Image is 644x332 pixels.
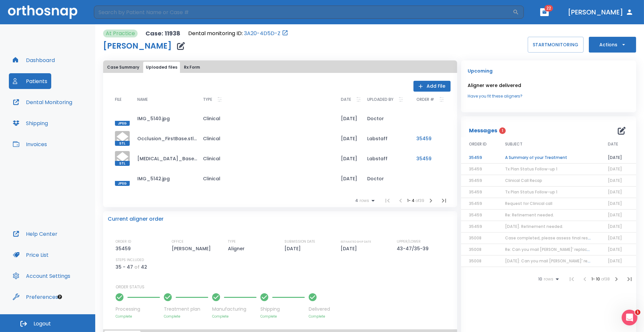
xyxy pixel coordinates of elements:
[116,245,133,253] p: 35459
[341,96,351,103] p: DATE
[115,98,122,101] span: FILE
[362,108,411,128] td: Doctor
[608,247,622,252] span: [DATE]
[134,263,140,271] p: of
[198,108,336,128] td: Clinical
[505,235,595,241] span: Case completed, please assess final result!
[469,189,482,195] span: 35459
[608,212,622,218] span: [DATE]
[9,226,61,242] button: Help Center
[9,136,51,152] a: Invoices
[499,127,506,134] span: 1
[336,148,362,168] td: [DATE]
[132,168,198,188] td: IMG_5142.jpg
[341,239,371,245] p: ESTIMATED SHIP DATE
[608,224,622,229] span: [DATE]
[9,268,74,284] button: Account Settings
[284,245,303,253] p: [DATE]
[181,62,203,73] button: Rx Form
[355,198,358,203] span: 4
[8,5,78,19] img: Orthosnap
[9,115,52,131] button: Shipping
[132,148,198,168] td: [MEDICAL_DATA]_Base.stl_simplified.stl
[608,201,622,206] span: [DATE]
[116,306,160,313] p: Processing
[591,276,601,282] span: 1 - 10
[9,94,76,110] button: Dental Monitoring
[141,263,147,271] p: 42
[565,6,636,18] button: [PERSON_NAME]
[145,30,180,37] p: Case: 11938
[9,247,53,263] a: Price List
[137,98,148,101] span: NAME
[203,96,212,103] p: TYPE
[164,314,208,319] p: Complete
[104,62,456,73] div: tabs
[164,306,208,313] p: Treatment plan
[341,245,359,253] p: [DATE]
[468,93,630,99] a: Have you fit these aligners?
[362,128,411,148] td: Labstaff
[505,189,557,195] span: Tx Plan Status Follow-up 1
[608,258,622,264] span: [DATE]
[469,201,482,206] span: 35459
[108,215,164,223] p: Current aligner order
[468,81,630,89] p: Aligner were delivered
[309,306,330,313] p: Delivered
[212,306,256,313] p: Manufacturing
[411,148,451,168] td: 35459
[9,289,62,305] button: Preferences
[362,168,411,188] td: Doctor
[589,37,636,53] button: Actions
[469,247,481,252] span: 35008
[309,314,330,319] p: Complete
[198,128,336,148] td: Clinical
[608,189,622,195] span: [DATE]
[461,152,497,164] td: 35459
[115,161,130,166] span: STL
[469,212,482,218] span: 35459
[397,239,421,245] p: UPPER/LOWER
[416,96,434,103] p: ORDER #
[172,239,184,245] p: OFFICE
[600,152,636,164] td: [DATE]
[116,314,160,319] p: Complete
[505,178,542,183] span: Clinical Call Recap
[528,37,584,53] button: STARTMONITORING
[188,30,243,37] p: Dental monitoring ID:
[260,306,305,313] p: Shipping
[132,108,198,128] td: IMG_5140.jpg
[115,141,130,146] span: STL
[172,245,213,253] p: [PERSON_NAME]
[538,277,542,281] span: 10
[336,108,362,128] td: [DATE]
[469,127,497,135] p: Messages
[188,30,288,37] div: Open patient in dental monitoring portal
[415,198,424,203] span: of 39
[407,198,415,203] span: 1 - 4
[635,310,640,315] span: 1
[362,148,411,168] td: Labstaff
[260,314,305,319] p: Complete
[228,245,247,253] p: Aligner
[336,128,362,148] td: [DATE]
[608,166,622,172] span: [DATE]
[413,81,451,92] button: Add File
[94,6,513,19] input: Search by Patient Name or Case #
[469,258,481,264] span: 35008
[9,73,51,89] button: Patients
[33,320,51,327] span: Logout
[115,121,130,126] span: JPEG
[367,96,393,103] p: UPLOADED BY
[622,310,637,325] iframe: Intercom live chat
[9,52,59,68] button: Dashboard
[505,201,552,206] span: Request for Clinical call
[104,62,142,73] button: Case Summary
[284,239,315,245] p: SUBMISSION DATE
[469,166,482,172] span: 35459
